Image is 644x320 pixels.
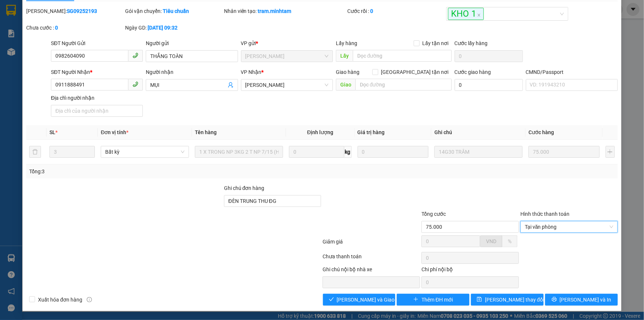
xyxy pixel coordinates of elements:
span: Thêm ĐH mới [421,296,453,304]
span: KHO 1 [448,8,484,20]
b: tram.minhtam [258,8,292,14]
div: Chi phí nội bộ [421,265,519,276]
span: Lấy hàng [336,40,357,46]
button: save[PERSON_NAME] thay đổi [471,294,544,306]
span: Đơn vị tính [101,129,128,135]
div: Gói vận chuyển: [125,7,223,15]
span: VP Nhận [241,69,262,75]
input: Dọc đường [355,79,452,91]
span: % [508,238,512,244]
span: Định lượng [307,129,333,135]
div: Tổng: 3 [29,167,249,176]
span: VND [486,238,496,244]
span: Cước hàng [528,129,554,135]
input: Địa chỉ của người nhận [51,105,143,117]
span: Tên hàng [195,129,217,135]
input: 0 [528,146,600,158]
input: Dọc đường [353,50,452,62]
div: SĐT Người Nhận [51,68,143,76]
span: plus [413,297,419,303]
div: Người nhận [146,68,238,76]
span: SL [49,129,55,135]
button: check[PERSON_NAME] và Giao hàng [323,294,396,306]
input: Cước giao hàng [455,79,523,91]
span: save [477,297,482,303]
div: Người gửi [146,39,238,47]
span: Giao [336,79,355,91]
div: [PERSON_NAME]: [26,7,124,15]
span: Tại văn phòng [525,221,613,232]
div: Cước rồi : [347,7,445,15]
span: phone [132,81,138,87]
span: Bất kỳ [105,146,185,157]
div: CMND/Passport [526,68,618,76]
span: close [477,13,481,17]
div: Chưa thanh toán [322,252,421,265]
span: [PERSON_NAME] thay đổi [485,296,544,304]
span: check [329,297,334,303]
button: plusThêm ĐH mới [397,294,469,306]
span: [PERSON_NAME] và Giao hàng [337,296,408,304]
label: Cước giao hàng [455,69,491,75]
span: info-circle [87,297,92,302]
span: Ngã Tư Huyện [245,79,328,91]
span: Giá trị hàng [358,129,385,135]
span: Lấy tận nơi [420,39,452,47]
label: Cước lấy hàng [455,40,488,46]
button: printer[PERSON_NAME] và In [545,294,618,306]
b: 0 [370,8,373,14]
th: Ghi chú [431,125,526,140]
div: SĐT Người Gửi [51,39,143,47]
span: user-add [228,82,234,88]
b: [DATE] 09:32 [148,25,178,31]
input: 0 [358,146,429,158]
b: 0 [55,25,58,31]
input: Ghi chú đơn hàng [224,195,321,207]
span: [PERSON_NAME] và In [560,296,612,304]
input: Cước lấy hàng [455,50,523,62]
b: Tiêu chuẩn [163,8,189,14]
div: Chưa cước : [26,24,124,32]
div: Giảm giá [322,238,421,251]
div: Địa chỉ người nhận [51,94,143,102]
span: Tổng cước [421,211,446,217]
span: Xuất hóa đơn hàng [35,296,85,304]
input: Ghi Chú [434,146,523,158]
span: [GEOGRAPHIC_DATA] tận nơi [378,68,452,76]
span: Giao hàng [336,69,359,75]
span: printer [552,297,557,303]
span: Lấy [336,50,353,62]
span: phone [132,52,138,58]
b: SG09252193 [67,8,97,14]
span: kg [344,146,352,158]
div: VP gửi [241,39,333,47]
div: Ngày GD: [125,24,223,32]
button: plus [606,146,615,158]
input: VD: Bàn, Ghế [195,146,283,158]
div: Ghi chú nội bộ nhà xe [323,265,420,276]
label: Hình thức thanh toán [520,211,569,217]
button: delete [29,146,41,158]
label: Ghi chú đơn hàng [224,185,265,191]
div: Nhân viên tạo: [224,7,346,15]
span: Hồ Chí Minh [245,51,328,62]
